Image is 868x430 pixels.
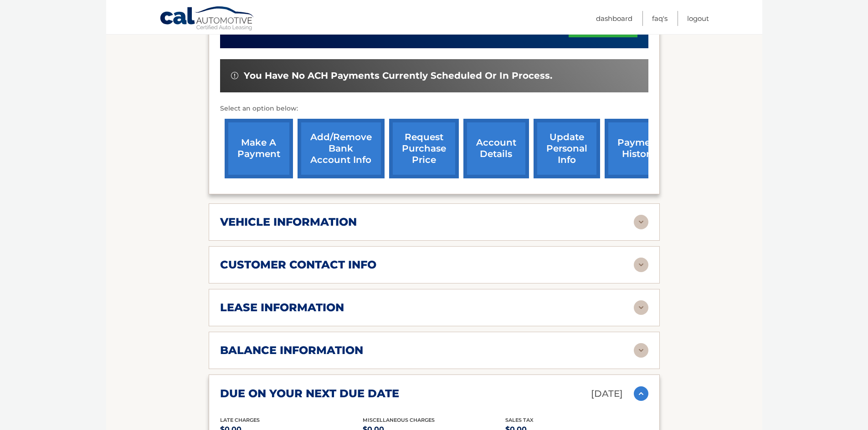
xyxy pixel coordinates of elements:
h2: customer contact info [220,258,376,272]
a: account details [463,119,529,178]
span: You have no ACH payments currently scheduled or in process. [244,70,552,81]
a: Dashboard [596,11,632,26]
img: accordion-rest.svg [634,343,648,358]
img: accordion-rest.svg [634,258,648,272]
h2: due on your next due date [220,387,399,400]
span: Sales Tax [505,417,534,423]
h2: vehicle information [220,215,357,229]
a: FAQ's [652,11,668,26]
img: accordion-rest.svg [634,300,648,315]
a: Cal Automotive [159,6,255,32]
img: accordion-rest.svg [634,215,648,229]
a: request purchase price [389,119,459,178]
h2: balance information [220,344,363,357]
a: Logout [687,11,709,26]
p: Select an option below: [220,103,648,114]
p: [DATE] [591,386,623,402]
a: update personal info [534,119,600,178]
span: Miscellaneous Charges [363,417,435,423]
a: make a payment [225,119,293,178]
a: Add/Remove bank account info [298,119,385,178]
a: payment history [605,119,673,178]
span: Late Charges [220,417,260,423]
img: accordion-active.svg [634,386,648,401]
h2: lease information [220,301,344,314]
img: alert-white.svg [231,72,238,79]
